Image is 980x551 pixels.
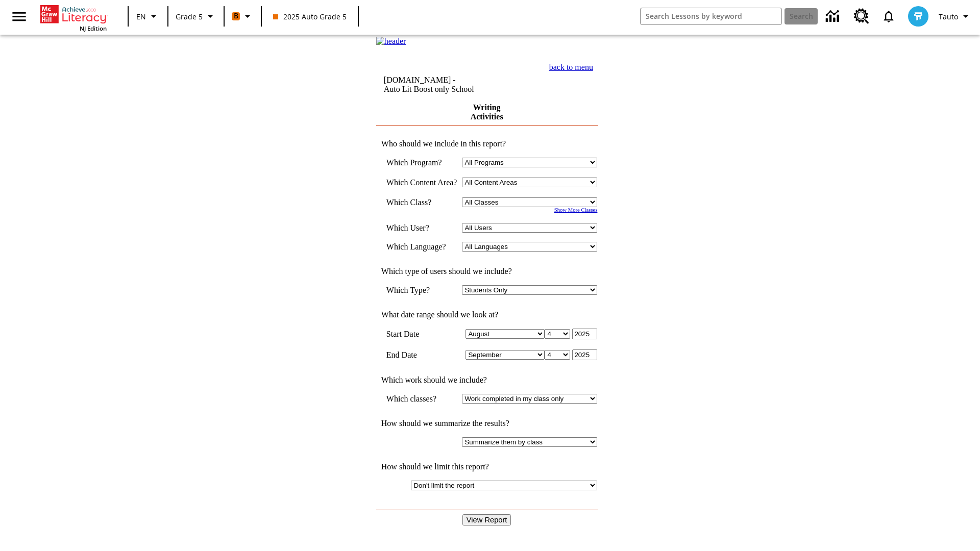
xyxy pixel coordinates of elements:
td: Which Language? [386,242,457,252]
button: Select a new avatar [902,3,935,30]
span: Tauto [939,11,958,22]
td: Start Date [386,329,457,339]
a: back to menu [549,63,593,71]
span: EN [136,11,146,22]
img: avatar image [908,6,928,27]
nobr: Auto Lit Boost only School [384,85,474,93]
td: Which type of users should we include? [376,267,598,276]
span: 2025 Auto Grade 5 [273,11,347,22]
button: Boost Class color is orange. Change class color [228,7,258,26]
span: NJ Edition [80,24,107,32]
a: Data Center [820,3,848,31]
a: Writing Activities [471,103,503,121]
td: End Date [386,349,457,360]
td: Which Class? [386,197,457,207]
span: B [234,10,238,22]
td: Which Program? [386,158,457,167]
span: Grade 5 [176,11,203,22]
input: View Report [462,514,511,525]
a: Show More Classes [554,207,598,213]
a: Resource Center, Will open in new tab [848,3,875,30]
td: Which Type? [386,285,457,295]
button: Grade: Grade 5, Select a grade [171,7,220,26]
td: Who should we include in this report? [376,139,598,148]
button: Open side menu [4,2,34,32]
nobr: Which Content Area? [386,178,457,187]
button: Language: EN, Select a language [132,7,164,26]
td: Which User? [386,223,457,233]
a: Notifications [875,3,902,30]
td: How should we summarize the results? [376,419,598,428]
button: Profile/Settings [935,7,976,26]
input: search field [641,8,781,24]
td: [DOMAIN_NAME] - [384,76,513,94]
td: What date range should we look at? [376,310,598,319]
td: Which work should we include? [376,375,598,385]
td: How should we limit this report? [376,462,598,471]
td: Which classes? [386,394,457,404]
img: header [376,37,406,46]
div: Home [40,3,107,32]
